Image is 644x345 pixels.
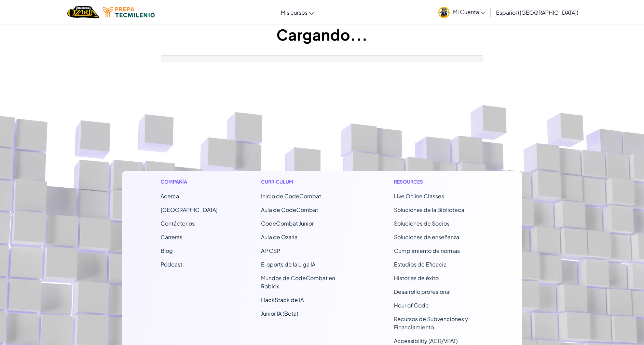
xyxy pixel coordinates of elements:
[493,3,582,21] a: Español ([GEOGRAPHIC_DATA])
[277,3,317,21] a: Mis cursos
[496,9,578,16] span: Español ([GEOGRAPHIC_DATA])
[394,206,464,213] a: Soluciones de la Biblioteca
[161,220,195,227] span: Contáctenos
[394,247,460,254] a: Cumplimiento de normas
[394,233,459,241] a: Soluciones de enseñanza
[161,178,218,185] h1: Compañía
[394,192,444,200] a: Live Online Classes
[435,1,489,23] a: Mi Cuenta
[261,178,351,185] h1: Curriculum
[103,7,155,17] img: Tecmilenio logo
[67,5,99,19] img: Home
[394,261,447,268] a: Estudios de Eficacia
[261,192,321,200] span: Inicio de CodeCombat
[394,178,484,185] h1: Resources
[261,247,280,254] a: AP CSP
[261,274,335,290] a: Mundos de CodeCombat en Roblox
[281,9,307,16] span: Mis cursos
[394,315,468,331] a: Recursos de Subvenciones y Financiamiento
[453,8,485,15] span: Mi Cuenta
[67,5,99,19] a: Ozaria by CodeCombat logo
[161,247,173,254] a: Blog
[261,310,298,317] a: Junior IA (Beta)
[394,274,439,282] a: Historias de éxito
[394,302,429,309] a: Hour of Code
[438,7,450,18] img: avatar
[261,233,298,241] a: Aula de Ozaria
[261,220,314,227] a: CodeCombat Junior
[261,296,304,303] a: HackStack de IA
[161,261,184,268] a: Podcast.
[161,233,182,241] a: Carreras
[261,206,318,213] a: Aula de CodeCombat
[161,206,218,213] a: [GEOGRAPHIC_DATA]
[394,220,450,227] a: Soluciones de Socios
[261,261,315,268] a: E-sports de la Liga IA
[394,337,458,344] a: Accessibility (ACR/VPAT)
[161,192,179,200] a: Acerca
[394,288,451,295] a: Desarrollo profesional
